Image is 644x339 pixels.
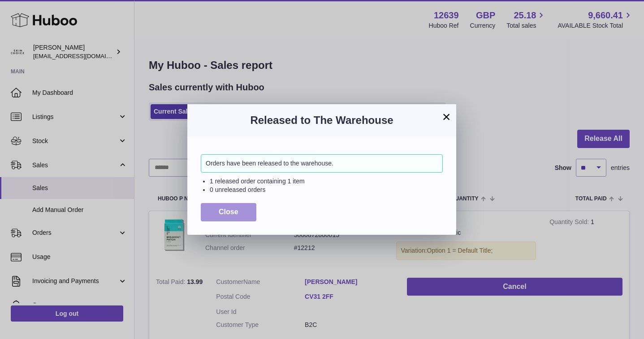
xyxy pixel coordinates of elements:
[201,154,443,173] div: Orders have been released to the warehouse.
[219,208,238,216] span: Close
[201,113,443,127] h3: Released to The Warehouse
[201,203,256,221] button: Close
[441,111,452,122] button: ×
[210,177,443,186] li: 1 released order containing 1 item
[210,186,443,194] li: 0 unreleased orders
